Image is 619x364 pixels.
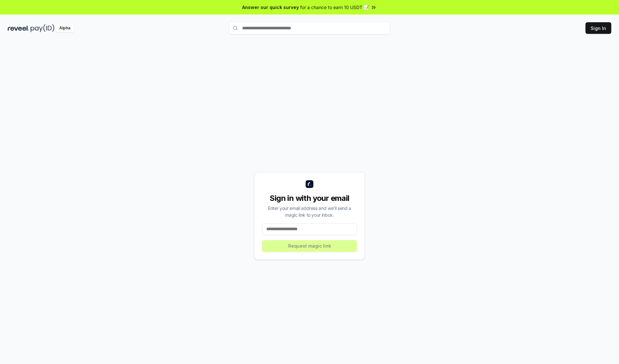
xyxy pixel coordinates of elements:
img: pay_id [31,24,54,32]
img: reveel_dark [8,24,29,32]
div: Enter your email address and we’ll send a magic link to your inbox. [262,205,357,218]
button: Sign In [585,22,611,34]
div: Sign in with your email [262,193,357,203]
img: logo_small [306,180,313,188]
span: Answer our quick survey [242,4,299,11]
span: for a chance to earn 10 USDT 📝 [300,4,369,11]
div: Alpha [56,24,74,32]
